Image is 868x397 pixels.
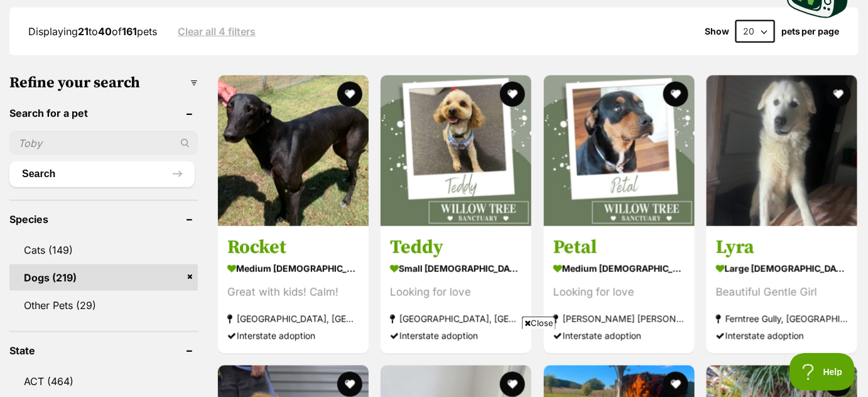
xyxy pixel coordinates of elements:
[227,310,359,327] strong: [GEOGRAPHIC_DATA], [GEOGRAPHIC_DATA]
[218,75,369,226] img: Rocket - Greyhound Dog
[381,75,531,226] img: Teddy - Cavalier King Charles Spaniel Dog
[707,226,857,354] a: Lyra large [DEMOGRAPHIC_DATA] Dog Beautiful Gentle Girl Ferntree Gully, [GEOGRAPHIC_DATA] Interst...
[544,75,695,226] img: Petal - Australian Kelpie Dog
[390,236,522,259] h3: Teddy
[129,334,739,391] iframe: Advertisement
[707,75,857,226] img: Lyra - Maremma Sheepdog
[544,226,695,354] a: Petal medium [DEMOGRAPHIC_DATA] Dog Looking for love [PERSON_NAME] [PERSON_NAME], [GEOGRAPHIC_DAT...
[553,236,685,259] h3: Petal
[716,284,848,301] div: Beautiful Gentle Girl
[78,25,89,38] strong: 21
[781,26,840,36] label: pets per page
[716,327,848,344] div: Interstate adoption
[501,82,526,107] button: favourite
[9,368,198,394] a: ACT (464)
[9,74,198,92] h3: Refine your search
[9,131,198,155] input: Toby
[9,345,198,356] header: State
[553,310,685,327] strong: [PERSON_NAME] [PERSON_NAME], [GEOGRAPHIC_DATA]
[663,82,688,107] button: favourite
[826,82,851,107] button: favourite
[98,25,112,38] strong: 40
[122,25,137,38] strong: 161
[337,82,362,107] button: favourite
[178,26,256,37] a: Clear all 4 filters
[553,284,685,301] div: Looking for love
[227,284,359,301] div: Great with kids! Calm!
[716,259,848,278] strong: large [DEMOGRAPHIC_DATA] Dog
[9,107,198,119] header: Search for a pet
[9,214,198,225] header: Species
[789,353,855,391] iframe: Help Scout Beacon - Open
[390,310,522,327] strong: [GEOGRAPHIC_DATA], [GEOGRAPHIC_DATA]
[390,259,522,278] strong: small [DEMOGRAPHIC_DATA] Dog
[227,259,359,278] strong: medium [DEMOGRAPHIC_DATA] Dog
[9,161,195,187] button: Search
[705,26,729,36] span: Show
[716,310,848,327] strong: Ferntree Gully, [GEOGRAPHIC_DATA]
[9,264,198,291] a: Dogs (219)
[218,226,369,354] a: Rocket medium [DEMOGRAPHIC_DATA] Dog Great with kids! Calm! [GEOGRAPHIC_DATA], [GEOGRAPHIC_DATA] ...
[522,317,556,329] span: Close
[381,226,531,354] a: Teddy small [DEMOGRAPHIC_DATA] Dog Looking for love [GEOGRAPHIC_DATA], [GEOGRAPHIC_DATA] Intersta...
[9,292,198,318] a: Other Pets (29)
[227,236,359,259] h3: Rocket
[716,236,848,259] h3: Lyra
[9,237,198,263] a: Cats (149)
[390,284,522,301] div: Looking for love
[553,259,685,278] strong: medium [DEMOGRAPHIC_DATA] Dog
[28,25,157,38] span: Displaying to of pets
